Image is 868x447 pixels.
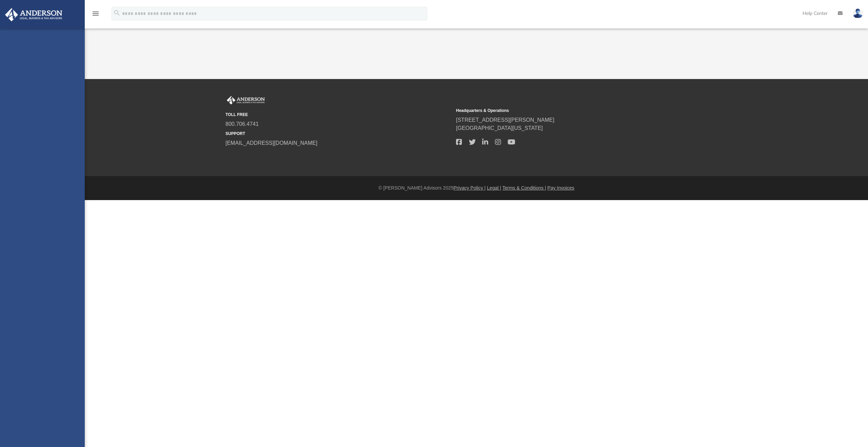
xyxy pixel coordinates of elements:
a: 800.706.4741 [225,121,259,127]
a: menu [92,13,100,18]
a: Legal | [487,185,501,191]
a: Privacy Policy | [454,185,486,191]
img: Anderson Advisors Platinum Portal [3,8,64,21]
a: [STREET_ADDRESS][PERSON_NAME] [456,117,554,123]
a: [EMAIL_ADDRESS][DOMAIN_NAME] [225,140,317,146]
a: Terms & Conditions | [502,185,546,191]
small: TOLL FREE [225,112,451,118]
div: © [PERSON_NAME] Advisors 2025 [85,184,868,192]
small: Headquarters & Operations [456,108,682,114]
a: Pay Invoices [547,185,574,191]
i: menu [92,9,100,18]
img: User Pic [853,8,863,18]
img: Anderson Advisors Platinum Portal [225,96,266,105]
a: [GEOGRAPHIC_DATA][US_STATE] [456,125,543,131]
i: search [113,9,121,17]
small: SUPPORT [225,131,451,137]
